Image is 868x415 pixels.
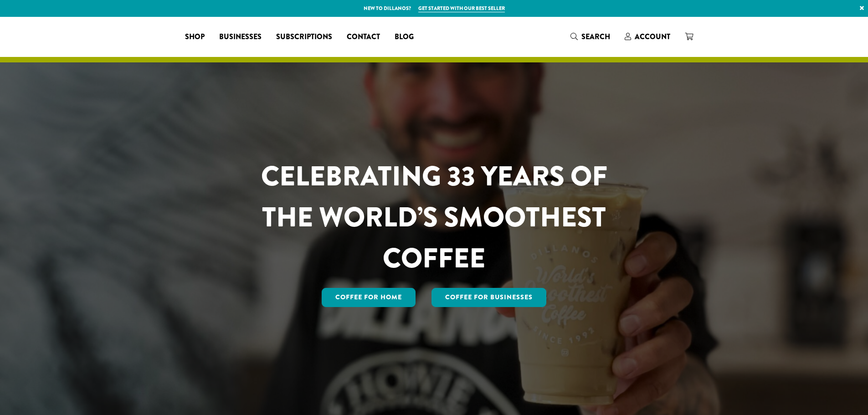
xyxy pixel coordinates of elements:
a: Coffee for Home [322,288,416,307]
span: Blog [395,31,414,43]
span: Businesses [219,31,262,43]
span: Subscriptions [276,31,332,43]
a: Coffee For Businesses [431,288,546,307]
h1: CELEBRATING 33 YEARS OF THE WORLD’S SMOOTHEST COFFEE [234,156,634,279]
span: Account [635,31,670,42]
a: Get started with our best seller [418,5,505,12]
a: Shop [178,30,212,44]
span: Shop [185,31,205,43]
span: Search [581,31,610,42]
span: Contact [347,31,380,43]
a: Search [563,29,617,44]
